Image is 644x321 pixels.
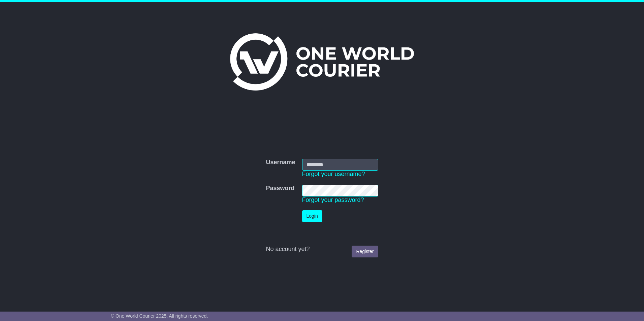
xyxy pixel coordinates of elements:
label: Username [266,159,295,166]
button: Login [302,210,322,222]
img: One World [230,33,414,91]
label: Password [266,185,294,192]
a: Forgot your password? [302,197,364,203]
a: Register [352,246,378,257]
a: Forgot your username? [302,171,365,177]
span: © One World Courier 2025. All rights reserved. [111,313,208,319]
div: No account yet? [266,246,378,253]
